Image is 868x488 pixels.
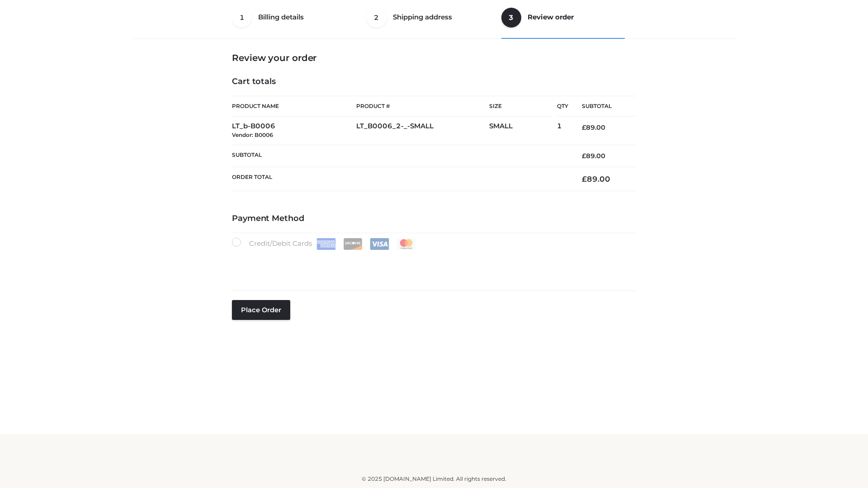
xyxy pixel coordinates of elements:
span: £ [582,123,586,131]
th: Qty [557,96,568,117]
th: Product Name [232,96,356,117]
iframe: Secure payment input frame [230,248,634,281]
td: LT_b-B0006 [232,117,356,145]
th: Order Total [232,167,568,191]
bdi: 89.00 [582,152,605,160]
th: Subtotal [232,145,568,167]
img: Mastercard [396,238,416,250]
th: Size [489,96,552,117]
div: © 2025 [DOMAIN_NAME] Limited. All rights reserved. [134,474,734,483]
span: £ [582,152,586,160]
label: Credit/Debit Cards [232,238,417,250]
h4: Cart totals [232,77,636,87]
td: LT_B0006_2-_-SMALL [356,117,489,145]
td: SMALL [489,117,557,145]
button: Place order [232,300,290,320]
small: Vendor: B0006 [232,131,273,138]
img: Visa [370,238,389,250]
bdi: 89.00 [582,174,610,183]
th: Subtotal [568,96,636,117]
h4: Payment Method [232,214,636,224]
img: Discover [343,238,363,250]
bdi: 89.00 [582,123,605,131]
span: £ [582,174,587,183]
th: Product # [356,96,489,117]
td: 1 [557,117,568,145]
img: Amex [316,238,336,250]
h3: Review your order [232,52,636,63]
